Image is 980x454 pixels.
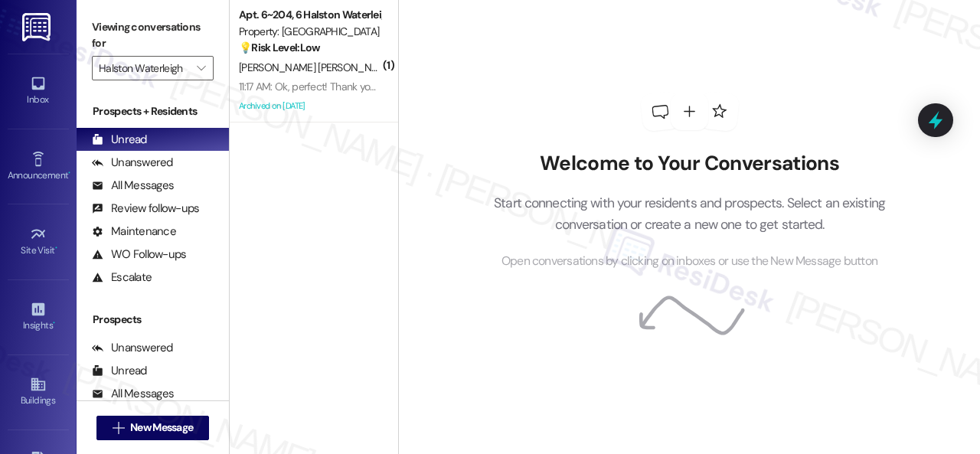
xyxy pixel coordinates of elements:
[239,60,399,74] span: [PERSON_NAME] [PERSON_NAME]
[92,224,176,240] div: Maintenance
[99,56,189,80] input: All communities
[92,386,174,402] div: All Messages
[8,221,69,263] a: Site Visit •
[22,13,54,41] img: ResiDesk Logo
[471,152,909,176] h2: Welcome to Your Conversations
[92,15,214,56] label: Viewing conversations for
[55,243,57,253] span: •
[92,363,147,379] div: Unread
[92,201,199,217] div: Review follow-ups
[68,168,70,178] span: •
[92,155,173,171] div: Unanswered
[501,252,877,271] span: Open conversations by clicking on inboxes or use the New Message button
[92,247,186,263] div: WO Follow-ups
[239,41,320,54] strong: 💡 Risk Level: Low
[8,296,69,338] a: Insights •
[197,62,205,74] i: 
[113,422,124,434] i: 
[8,371,69,413] a: Buildings
[77,103,229,119] div: Prospects + Residents
[77,312,229,328] div: Prospects
[92,132,147,148] div: Unread
[237,96,382,116] div: Archived on [DATE]
[92,269,152,286] div: Escalate
[239,80,416,93] div: 11:17 AM: Ok, perfect! Thank you so much
[92,178,174,194] div: All Messages
[239,24,381,40] div: Property: [GEOGRAPHIC_DATA]
[96,416,210,440] button: New Message
[130,420,193,436] span: New Message
[8,70,69,112] a: Inbox
[53,318,55,328] span: •
[471,192,909,236] p: Start connecting with your residents and prospects. Select an existing conversation or create a n...
[92,340,173,356] div: Unanswered
[239,7,381,23] div: Apt. 6~204, 6 Halston Waterleigh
